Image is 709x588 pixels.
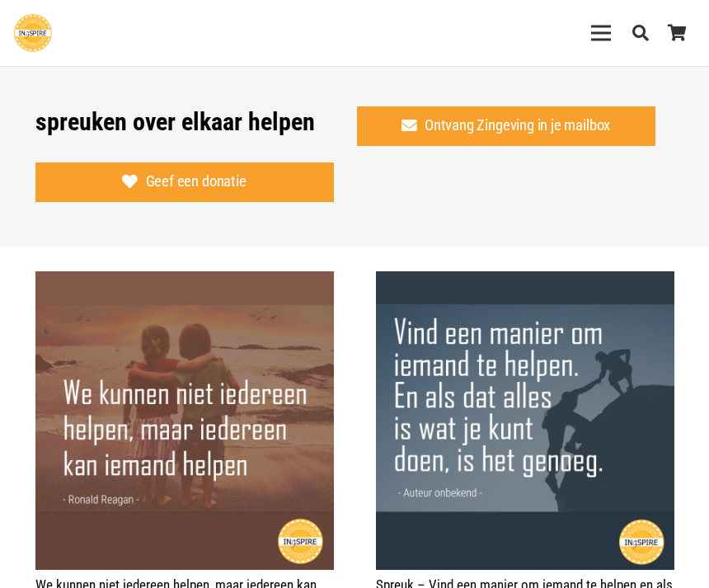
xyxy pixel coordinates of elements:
span: Geef een donatie [146,172,247,191]
a: Menu [580,12,622,54]
a: Geef een donatie [35,162,334,202]
a: Ingspire - het zingevingsplatform met de mooiste spreuken en gouden inzichten over het leven [14,14,52,52]
h1: spreuken over elkaar helpen [35,107,315,137]
img: Citaat Ronald Reagan: We kunnen niet iedereen helpen, maar iedereen kan iemand helpen | ingspire [35,271,334,570]
a: Zoeken [622,13,659,53]
a: Spreuk – Vind een manier om iemand te helpen en als dat alles is wat je kunt, is het genoeg. [376,273,674,289]
img: Citaat: Vind een manier om iemand te helpen, en als dat alles is wat je kunt, is het genoeg [376,271,674,570]
span: Ontvang Zingeving in je mailbox [425,116,610,134]
a: We kunnen niet iedereen helpen, maar iedereen kan iemand helpen [35,273,334,289]
a: Ontvang Zingeving in je mailbox [357,106,655,146]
